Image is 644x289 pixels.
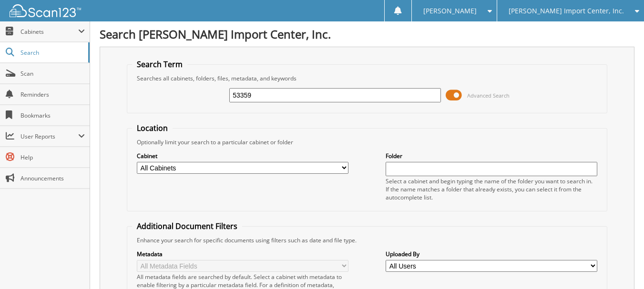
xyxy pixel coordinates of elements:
[132,74,602,82] div: Searches all cabinets, folders, files, metadata, and keywords
[20,153,85,161] span: Help
[137,152,348,160] label: Cabinet
[20,90,85,99] span: Reminders
[20,111,85,120] span: Bookmarks
[20,28,78,36] span: Cabinets
[100,26,634,42] h1: Search [PERSON_NAME] Import Center, Inc.
[423,8,477,14] span: [PERSON_NAME]
[467,92,510,99] span: Advanced Search
[386,177,597,201] div: Select a cabinet and begin typing the name of the folder you want to search in. If the name match...
[509,8,624,14] span: [PERSON_NAME] Import Center, Inc.
[386,250,597,258] label: Uploaded By
[132,236,602,244] div: Enhance your search for specific documents using filters such as date and file type.
[20,174,85,182] span: Announcements
[132,138,602,146] div: Optionally limit your search to a particular cabinet or folder
[132,221,242,231] legend: Additional Document Filters
[20,132,78,140] span: User Reports
[386,152,597,160] label: Folder
[596,243,644,289] iframe: Chat Widget
[132,123,173,133] legend: Location
[10,4,81,17] img: scan123-logo-white.svg
[20,70,85,78] span: Scan
[137,250,348,258] label: Metadata
[132,59,187,70] legend: Search Term
[20,49,83,57] span: Search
